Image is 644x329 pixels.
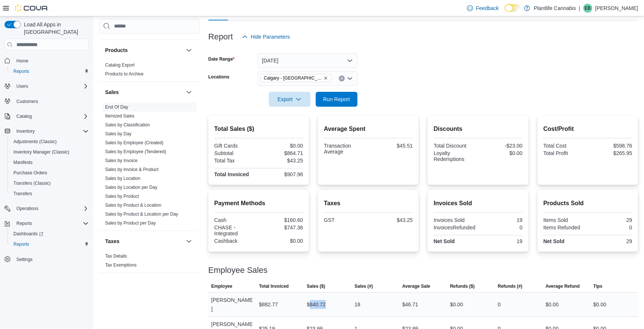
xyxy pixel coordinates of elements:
span: Refunds (#) [498,283,523,289]
span: Inventory [16,128,35,134]
span: Adjustments (Classic) [10,137,89,146]
div: -$23.00 [480,143,523,149]
span: Users [16,83,28,89]
h2: Total Sales ($) [214,125,303,133]
div: Total Tax [214,158,257,164]
span: Settings [13,255,89,264]
span: Manifests [13,159,32,165]
span: Sales (#) [354,283,373,289]
span: Sales by Employee (Created) [105,140,164,146]
span: Employee [211,283,233,289]
button: Open list of options [347,75,353,81]
a: Sales by Location [105,176,141,181]
a: Sales by Classification [105,122,150,128]
button: Catalog [1,111,92,122]
button: Reports [1,218,92,229]
button: Customers [1,96,92,107]
a: Sales by Employee (Created) [105,140,164,145]
a: Settings [13,255,35,264]
a: Transfers [10,189,35,198]
a: Products to Archive [105,71,143,77]
span: Catalog Export [105,62,135,68]
span: Sales by Product [105,193,139,199]
div: Transaction Average [324,143,367,155]
span: Sales by Employee (Tendered) [105,149,166,155]
span: Reports [16,220,32,226]
div: 0 [480,225,523,230]
button: Operations [1,203,92,214]
span: Purchase Orders [13,170,47,176]
a: Sales by Location per Day [105,185,157,190]
span: Calgary - [GEOGRAPHIC_DATA] [264,74,322,82]
span: Settings [16,257,32,262]
span: Sales by Invoice & Product [105,167,158,172]
span: Customers [13,97,89,106]
div: Items Sold [543,217,586,223]
span: Calgary - Harvest Hills [261,74,331,82]
button: Operations [13,204,41,213]
div: 19 [480,238,523,244]
div: $43.25 [260,158,303,164]
a: Customers [13,97,41,106]
a: End Of Day [105,104,128,110]
button: Home [1,55,92,66]
span: Home [16,58,28,64]
button: Products [184,46,193,55]
a: Dashboards [10,229,46,238]
a: Tax Exemptions [105,262,137,268]
button: Users [13,82,31,91]
h2: Products Sold [543,199,632,208]
div: 19 [480,217,523,223]
a: Catalog Export [105,62,135,68]
div: 18 [354,300,360,309]
div: Products [99,61,199,81]
div: $160.60 [260,217,303,223]
span: End Of Day [105,104,128,110]
div: $0.00 [260,238,303,244]
button: Taxes [184,237,193,246]
h2: Taxes [324,199,413,208]
a: Manifests [10,158,35,167]
button: Inventory Manager (Classic) [7,147,92,157]
span: Dashboards [10,229,89,238]
a: Purchase Orders [10,168,50,177]
a: Sales by Product & Location [105,203,161,208]
button: Sales [105,88,183,96]
span: Inventory Manager (Classic) [10,148,89,157]
img: Cova [15,4,48,12]
span: Hide Parameters [251,33,290,41]
a: Dashboards [7,229,92,239]
strong: Total Invoiced [214,171,249,177]
h3: Report [208,32,233,41]
div: $0.00 [593,300,606,309]
button: Inventory [1,126,92,136]
a: Sales by Product per Day [105,220,156,226]
div: Subtotal [214,150,257,156]
button: [DATE] [258,53,357,68]
a: Feedback [464,1,502,16]
span: Operations [16,206,38,212]
button: Purchase Orders [7,168,92,178]
div: $882.77 [259,300,278,309]
strong: Net Sold [433,238,455,244]
h2: Invoices Sold [433,199,522,208]
button: Clear input [339,75,345,81]
span: Refunds ($) [450,283,474,289]
div: $0.00 [546,300,559,309]
div: Total Discount [433,143,476,149]
span: Users [13,82,89,91]
div: $907.96 [260,171,303,177]
span: Reports [13,241,29,247]
span: Run Report [323,96,350,103]
button: Transfers [7,188,92,199]
span: Catalog [16,113,32,119]
span: Sales by Invoice [105,158,138,164]
button: Reports [7,239,92,249]
button: Inventory [13,127,38,136]
strong: Net Sold [543,238,565,244]
div: $43.25 [370,217,413,223]
h3: Employee Sales [208,266,268,275]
